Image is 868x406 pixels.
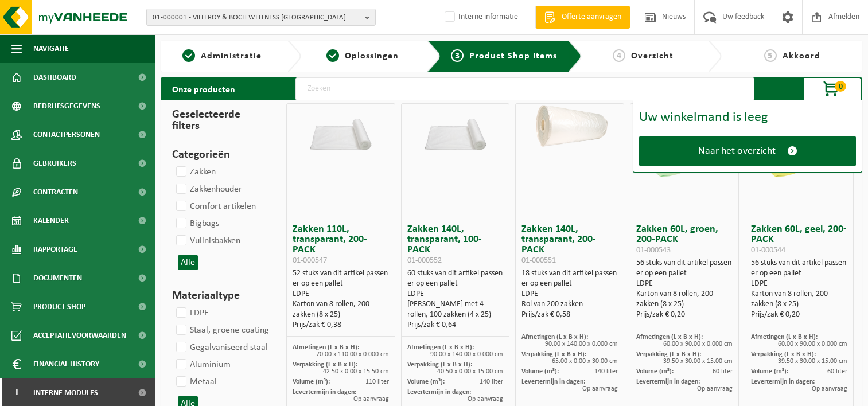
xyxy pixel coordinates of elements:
span: Op aanvraag [582,385,618,392]
span: 110 liter [365,378,389,385]
a: 4Overzicht [587,49,699,63]
div: 60 stuks van dit artikel passen er op een pallet [407,268,504,330]
span: Volume (m³): [751,368,788,375]
span: Op aanvraag [812,385,847,392]
label: LDPE [174,304,209,322]
span: Verpakking (L x B x H): [407,361,472,368]
span: 01-000543 [636,246,671,255]
div: LDPE [407,289,504,299]
span: Op aanvraag [697,385,733,392]
span: 4 [613,49,625,62]
div: 52 stuks van dit artikel passen er op een pallet [293,268,389,330]
span: Afmetingen (L x B x H): [636,334,703,341]
img: 01-000552 [407,104,504,153]
div: LDPE [636,279,733,289]
span: Volume (m³): [407,378,445,385]
span: Offerte aanvragen [559,11,624,23]
span: Administratie [201,52,262,61]
h3: Zakken 60L, geel, 200-PACK [751,224,847,255]
span: Verpakking (L x B x H): [521,351,586,358]
span: Volume (m³): [636,368,674,375]
span: Volume (m³): [293,378,330,385]
span: 60 liter [827,368,847,375]
span: Verpakking (L x B x H): [751,351,816,358]
span: 39.50 x 30.00 x 15.00 cm [778,358,847,365]
span: 60.00 x 90.00 x 0.000 cm [778,341,847,348]
span: Op aanvraag [353,396,389,403]
span: 01-000544 [751,246,785,255]
div: Rol van 200 zakken [521,299,618,310]
span: Afmetingen (L x B x H): [521,334,588,341]
a: Offerte aanvragen [535,6,630,29]
h3: Materiaaltype [172,287,266,304]
div: 56 stuks van dit artikel passen er op een pallet [636,258,733,320]
button: Alle [178,255,198,270]
img: 01-000547 [292,104,390,153]
span: Levertermijn in dagen: [751,378,815,385]
label: Gegalvaniseerd staal [174,339,268,356]
span: 40.50 x 0.00 x 15.00 cm [437,368,503,375]
span: 01-000551 [521,256,556,265]
span: 140 liter [480,378,503,385]
span: 65.00 x 0.00 x 30.00 cm [552,358,618,365]
div: Uw winkelmand is leeg [639,111,856,124]
span: Kalender [33,206,69,235]
a: 1Administratie [166,49,278,63]
span: Levertermijn in dagen: [407,389,471,396]
h3: Geselecteerde filters [172,106,266,135]
span: 42.50 x 0.00 x 15.50 cm [323,368,389,375]
h3: Zakken 110L, transparant, 200-PACK [293,224,389,266]
span: 3 [451,49,464,62]
div: Prijs/zak € 0,38 [293,320,389,330]
div: Karton van 8 rollen, 200 zakken (8 x 25) [293,299,389,320]
span: 140 liter [594,368,618,375]
span: 90.00 x 140.00 x 0.000 cm [430,351,503,358]
button: 0 [804,77,861,100]
label: Staal, groene coating [174,322,269,339]
span: Levertermijn in dagen: [521,378,585,385]
label: Comfort artikelen [174,198,256,215]
h3: Zakken 140L, transparant, 200-PACK [521,224,618,266]
span: 70.00 x 110.00 x 0.000 cm [316,351,389,358]
div: Karton van 8 rollen, 200 zakken (8 x 25) [636,289,733,310]
h3: Zakken 60L, groen, 200-PACK [636,224,733,255]
span: Akkoord [783,52,820,61]
h2: Onze producten [161,77,247,100]
span: Gebruikers [33,149,76,178]
span: Navigatie [33,34,69,63]
div: 56 stuks van dit artikel passen er op een pallet [751,258,847,320]
span: Levertermijn in dagen: [293,389,356,396]
span: Product Shop Items [469,52,557,61]
span: 01-000001 - VILLEROY & BOCH WELLNESS [GEOGRAPHIC_DATA] [153,9,360,26]
span: 60 liter [713,368,733,375]
div: LDPE [521,289,618,299]
span: Overzicht [631,52,674,61]
span: 39.50 x 30.00 x 15.00 cm [663,358,733,365]
span: 60.00 x 90.00 x 0.000 cm [663,341,733,348]
span: 01-000552 [407,256,442,265]
div: LDPE [751,279,847,289]
span: Afmetingen (L x B x H): [293,344,359,351]
span: 0 [835,81,846,92]
span: 1 [182,49,195,62]
span: Acceptatievoorwaarden [33,321,126,350]
label: Bigbags [174,215,219,232]
span: 2 [326,49,339,62]
div: Prijs/zak € 0,64 [407,320,504,330]
a: 5Akkoord [727,49,857,63]
a: Naar het overzicht [639,136,856,166]
div: Prijs/zak € 0,58 [521,310,618,320]
span: Oplossingen [345,52,399,61]
label: Aluminium [174,356,231,373]
input: Zoeken [295,77,754,100]
span: Afmetingen (L x B x H): [751,334,818,341]
div: Karton van 8 rollen, 200 zakken (8 x 25) [751,289,847,310]
span: Rapportage [33,235,77,264]
span: 5 [764,49,777,62]
span: Afmetingen (L x B x H): [407,344,474,351]
span: Product Shop [33,292,85,321]
div: Prijs/zak € 0,20 [636,310,733,320]
label: Vuilnisbakken [174,232,240,249]
span: 90.00 x 140.00 x 0.000 cm [545,341,618,348]
h3: Zakken 140L, transparant, 100-PACK [407,224,504,266]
